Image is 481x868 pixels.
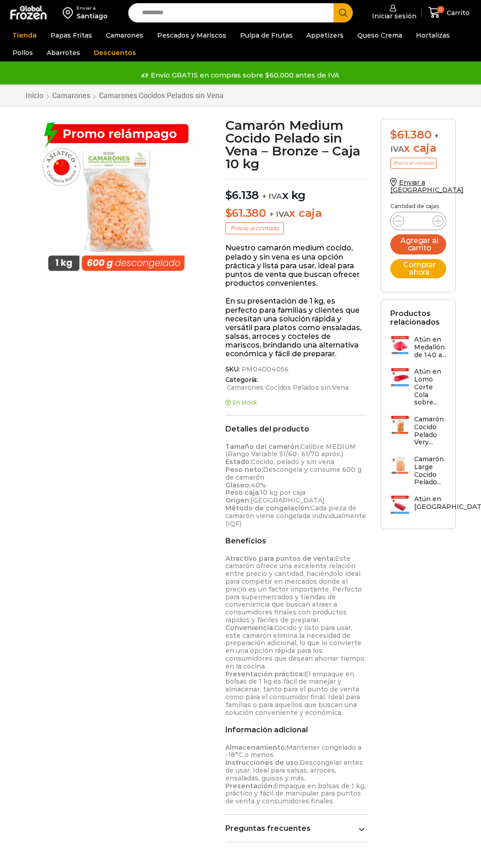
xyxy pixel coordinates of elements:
a: Camarones Cocidos Pelados sin Vena [98,91,224,100]
h1: Camarón Medium Cocido Pelado sin Vena – Bronze – Caja 10 kg [225,119,367,170]
p: Este camarón ofrece una excelente relación entre precio y cantidad, haciéndolo ideal para competi... [225,555,367,717]
p: Precio al contado [390,158,437,169]
a: Tienda [8,27,41,44]
strong: Método de congelación: [225,504,311,512]
h2: Beneficios [225,536,367,545]
a: Papas Fritas [46,27,97,44]
bdi: 61.380 [390,128,431,141]
h2: Detalles del producto [225,425,367,433]
p: En stock [225,399,367,406]
h2: Información adicional [225,725,367,734]
strong: Almacenamiento: [225,743,286,752]
img: relampago medium [37,119,196,277]
p: x caja [225,207,367,220]
h3: Camarón Cocido Pelado Very... [414,415,446,446]
a: Camarones [52,91,91,100]
span: SKU: [225,365,367,373]
nav: Breadcrumb [25,91,224,100]
a: Camarón Cocido Pelado Very... [390,415,446,451]
button: Search button [333,3,353,22]
a: Queso Crema [353,27,407,44]
span: + IVA [269,210,290,219]
strong: Glaseo: [225,481,251,489]
p: En su presentación de 1 kg, es perfecto para familias y clientes que necesitan una solución rápid... [225,297,367,358]
p: Precio al contado [225,222,284,234]
strong: Presentación: [225,782,274,790]
strong: Atractivo para puntos de venta: [225,554,335,563]
a: Hortalizas [411,27,454,44]
span: Categoría: [225,376,367,392]
div: Santiago [77,11,108,21]
span: + IVA [262,192,282,201]
bdi: 61.380 [225,206,266,220]
h3: Camarón Large Cocido Pelado... [414,455,446,486]
span: Iniciar sesión [370,11,416,21]
p: Nuestro camarón medium cocido, pelado y sin vena es una opción práctica y lista para usar, ideal ... [225,243,367,287]
strong: Tamaño del camarón: [225,442,301,451]
strong: Peso neto: [225,465,263,474]
a: Preguntas frecuentes [225,824,367,833]
span: $ [390,128,397,141]
input: Product quantity [410,215,427,227]
div: Enviar a [77,5,108,11]
p: x kg [225,179,367,202]
strong: Peso caja: [225,488,260,497]
a: Pollos [8,44,38,61]
a: Appetizers [302,27,348,44]
a: Camarón Large Cocido Pelado... [390,455,446,491]
a: Atún en Lomo Corte Cola sobre... [390,368,446,411]
img: address-field-icon.svg [63,5,77,21]
a: Inicio [25,91,44,100]
button: Comprar ahora [390,259,446,278]
span: Carrito [444,8,470,17]
a: 0 Carrito [426,2,472,23]
a: Pescados y Mariscos [153,27,231,44]
div: x caja [390,128,446,155]
a: Abarrotes [42,44,85,61]
strong: Estado: [225,458,251,466]
a: Enviar a [GEOGRAPHIC_DATA] [390,178,464,194]
button: Agregar al carrito [390,234,446,254]
h3: Atún en Lomo Corte Cola sobre... [414,368,446,406]
p: Calibre MEDIUM (Rango Variable 51/60- 61/70 aprox.) Cocido, pelado y sin vena Descongela y consum... [225,443,367,528]
a: Camarones [101,27,148,44]
p: Mantener congelado a -18°C o menos. Descongelar antes de usar. Ideal para salsas, arroces, ensala... [225,744,367,805]
p: Cantidad de cajas [390,203,446,210]
a: Descuentos [89,44,141,61]
bdi: 6.138 [225,188,259,202]
span: PM04004056 [240,365,289,373]
strong: Conveniencia: [225,624,274,632]
strong: Origen: [225,496,251,504]
strong: Instrucciones de uso: [225,758,300,767]
span: 0 [437,6,444,13]
span: $ [225,188,232,202]
a: Atún en Medallón de 140 a... [390,336,446,363]
strong: Presentación práctica: [225,670,304,678]
h3: Atún en Medallón de 140 a... [414,336,446,359]
a: Camarones Cocidos Pelados sin Vena [225,384,349,392]
a: Pulpa de Frutas [235,27,297,44]
h2: Productos relacionados [390,309,446,326]
span: $ [225,206,232,220]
